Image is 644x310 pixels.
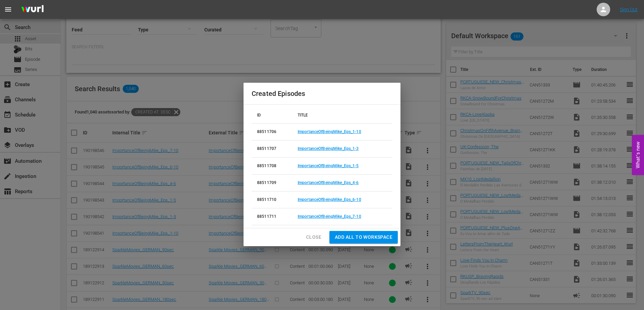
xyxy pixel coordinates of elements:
[298,197,361,202] a: ImportanceOfBeingMike_Eps_6-10
[252,157,292,174] td: 88511708
[298,180,359,185] a: ImportanceOfBeingMike_Eps_4-6
[252,124,292,140] td: 88511706
[252,140,292,157] td: 88511707
[620,7,638,12] a: Sign Out
[632,135,644,175] button: Open Feedback Widget
[298,129,361,134] a: ImportanceOfBeingMike_Eps_1-10
[292,107,392,124] th: TITLE
[252,208,292,225] td: 88511711
[301,231,327,243] button: Close
[298,163,359,168] a: ImportanceOfBeingMike_Eps_1-5
[252,174,292,191] td: 88511709
[298,146,359,151] a: ImportanceOfBeingMike_Eps_1-3
[306,233,321,241] span: Close
[252,191,292,208] td: 88511710
[16,2,49,18] img: ans4CAIJ8jUAAAAAAAAAAAAAAAAAAAAAAAAgQb4GAAAAAAAAAAAAAAAAAAAAAAAAJMjXAAAAAAAAAAAAAAAAAAAAAAAAgAT5G...
[252,88,392,99] h2: Created Episodes
[252,107,292,124] th: ID
[329,231,398,243] button: Add all to Workspace
[335,233,392,241] span: Add all to Workspace
[298,214,361,219] a: ImportanceOfBeingMike_Eps_7-10
[4,5,12,14] span: menu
